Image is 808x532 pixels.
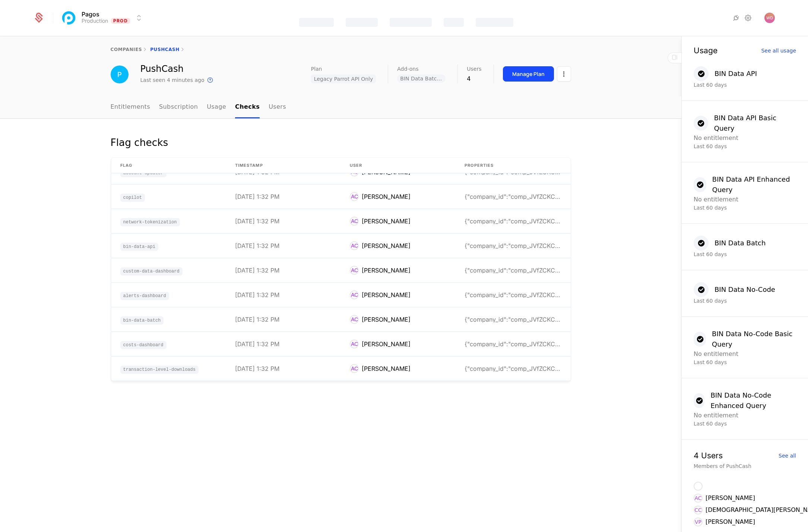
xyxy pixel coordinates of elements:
[456,158,570,173] th: Properties
[311,66,322,71] span: Plan
[694,66,757,81] button: BIN Data API
[465,218,561,224] div: {"company_id":"comp_JVfZCKCmw6o","flag_id":"flag_E
[714,113,796,134] div: BIN Data API Basic Query
[350,241,359,250] div: AC
[694,452,723,459] div: 4 Users
[269,96,286,118] a: Users
[311,74,376,83] span: Legacy Parrot API Only
[235,169,279,175] div: [DATE] 1:32 PM
[444,18,464,27] div: Events
[706,517,755,526] div: [PERSON_NAME]
[111,66,129,83] img: PushCash
[350,315,359,324] div: AC
[120,267,183,275] span: custom-data-dashboard
[346,18,377,27] div: Catalog
[694,420,796,427] div: Last 60 days
[299,18,334,27] div: Features
[235,194,279,200] div: [DATE] 1:32 PM
[111,96,150,118] a: Entitlements
[362,315,411,324] div: [PERSON_NAME]
[694,517,703,526] div: VP
[503,66,554,82] button: Manage Plan
[120,316,164,325] span: bin-data-batch
[362,364,411,373] div: [PERSON_NAME]
[362,290,411,299] div: [PERSON_NAME]
[341,158,456,173] th: User
[159,96,198,118] a: Subscription
[120,243,158,251] span: bin-data-api
[465,267,561,273] div: {"company_id":"comp_JVfZCKCmw6o","flag_id":"flag_i
[390,18,432,27] div: Companies
[476,18,513,27] div: Components
[694,143,796,150] div: Last 60 days
[397,74,446,83] span: BIN Data Batch File - Legacy
[694,359,796,366] div: Last 60 days
[694,282,775,297] button: BIN Data No-Code
[226,158,341,173] th: timestamp
[694,329,796,350] button: BIN Data No-Code Basic Query
[694,134,738,141] span: No entitlement
[694,251,796,258] div: Last 60 days
[362,241,411,250] div: [PERSON_NAME]
[694,494,703,503] div: AC
[235,341,279,347] div: [DATE] 1:32 PM
[235,366,279,372] div: [DATE] 1:32 PM
[465,243,561,249] div: {"company_id":"comp_JVfZCKCmw6o","flag_id":"flag_M
[362,192,411,201] div: [PERSON_NAME]
[111,158,226,173] th: Flag
[465,316,561,322] div: {"company_id":"comp_JVfZCKCmw6o","flag_id":"flag_C
[120,366,199,374] span: transaction-level-downloads
[120,218,180,226] span: network-tokenization
[694,462,796,470] div: Members of PushCash
[714,284,775,295] div: BIN Data No-Code
[235,292,279,298] div: [DATE] 1:32 PM
[120,341,167,349] span: costs-dashboard
[712,174,796,195] div: BIN Data API Enhanced Query
[694,297,796,305] div: Last 60 days
[706,494,755,503] div: [PERSON_NAME]
[694,350,738,357] span: No entitlement
[694,174,796,195] button: BIN Data API Enhanced Query
[111,47,142,52] a: companies
[362,266,411,275] div: [PERSON_NAME]
[714,238,766,248] div: BIN Data Batch
[350,340,359,348] div: AC
[694,47,717,54] div: Usage
[694,113,796,134] button: BIN Data API Basic Query
[694,390,796,411] button: BIN Data No-Code Enhanced Query
[764,13,775,23] img: William Dix
[712,329,796,350] div: BIN Data No-Code Basic Query
[350,364,359,373] div: AC
[465,194,561,200] div: {"company_id":"comp_JVfZCKCmw6o","flag_id":"flag_7
[350,217,359,226] div: AC
[82,11,99,17] span: Pagos
[82,17,108,25] div: Production
[362,217,411,226] div: [PERSON_NAME]
[694,412,738,419] span: No entitlement
[111,137,168,149] div: Flag checks
[235,243,279,249] div: [DATE] 1:32 PM
[111,96,286,118] ul: Choose Sub Page
[111,96,571,118] nav: Main
[557,66,571,82] button: Select action
[732,13,741,22] a: Integrations
[710,390,796,411] div: BIN Data No-Code Enhanced Query
[111,18,130,24] span: Prod
[714,69,757,79] div: BIN Data API
[467,74,481,83] div: 4
[465,341,561,347] div: {"company_id":"comp_JVfZCKCmw6o","flag_id":"flag_G
[350,266,359,275] div: AC
[694,81,796,89] div: Last 60 days
[235,316,279,322] div: [DATE] 1:32 PM
[235,96,260,118] a: Checks
[62,10,143,26] button: Select environment
[694,506,703,515] div: CC
[397,66,418,71] span: Add-ons
[694,236,766,251] button: BIN Data Batch
[761,48,796,53] div: See all usage
[362,340,411,348] div: [PERSON_NAME]
[140,64,215,73] div: PushCash
[235,267,279,273] div: [DATE] 1:32 PM
[207,96,226,118] a: Usage
[465,292,561,298] div: {"company_id":"comp_JVfZCKCmw6o","flag_id":"flag_N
